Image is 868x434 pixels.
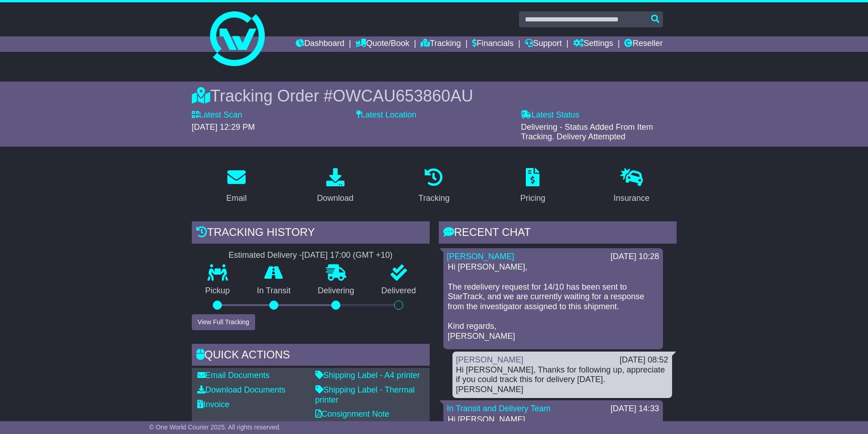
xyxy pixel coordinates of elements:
[614,192,650,204] div: Insurance
[624,36,663,52] a: Reseller
[315,385,415,404] a: Shipping Label - Thermal printer
[192,123,255,132] span: [DATE] 12:29 PM
[456,355,524,364] a: [PERSON_NAME]
[421,36,461,52] a: Tracking
[192,250,430,260] div: Estimated Delivery -
[197,385,286,394] a: Download Documents
[192,110,242,120] label: Latest Scan
[525,36,562,52] a: Support
[192,286,244,296] p: Pickup
[521,123,653,142] span: Delivering - Status Added From Item Tracking. Delivery Attempted
[149,424,281,431] span: © One World Courier 2025. All rights reserved.
[315,371,420,380] a: Shipping Label - A4 printer
[356,110,416,120] label: Latest Location
[520,192,545,204] div: Pricing
[620,355,668,365] div: [DATE] 08:52
[220,165,252,208] a: Email
[472,36,514,52] a: Financials
[447,404,551,413] a: In Transit and Delivery Team
[197,371,270,380] a: Email Documents
[608,165,656,208] a: Insurance
[243,286,304,296] p: In Transit
[311,165,360,208] a: Download
[197,400,230,409] a: Invoice
[304,286,368,296] p: Delivering
[296,36,344,52] a: Dashboard
[456,365,668,395] div: Hi [PERSON_NAME], Thanks for following up, appreciate if you could track this for delivery [DATE]...
[611,252,659,262] div: [DATE] 10:28
[302,250,393,260] div: [DATE] 17:00 (GMT +10)
[573,36,613,52] a: Settings
[192,221,430,246] div: Tracking history
[333,87,473,105] span: OWCAU653860AU
[192,314,255,330] button: View Full Tracking
[317,192,354,204] div: Download
[514,165,551,208] a: Pricing
[412,165,455,208] a: Tracking
[418,192,449,204] div: Tracking
[355,36,409,52] a: Quote/Book
[448,415,658,425] p: Hi [PERSON_NAME],
[368,286,430,296] p: Delivered
[448,262,658,341] p: Hi [PERSON_NAME], The redelivery request for 14/10 has been sent to StarTrack, and we are current...
[611,404,659,414] div: [DATE] 14:33
[447,252,514,261] a: [PERSON_NAME]
[192,86,677,106] div: Tracking Order #
[315,409,390,419] a: Consignment Note
[192,344,430,368] div: Quick Actions
[439,221,677,246] div: RECENT CHAT
[226,192,247,204] div: Email
[521,110,579,120] label: Latest Status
